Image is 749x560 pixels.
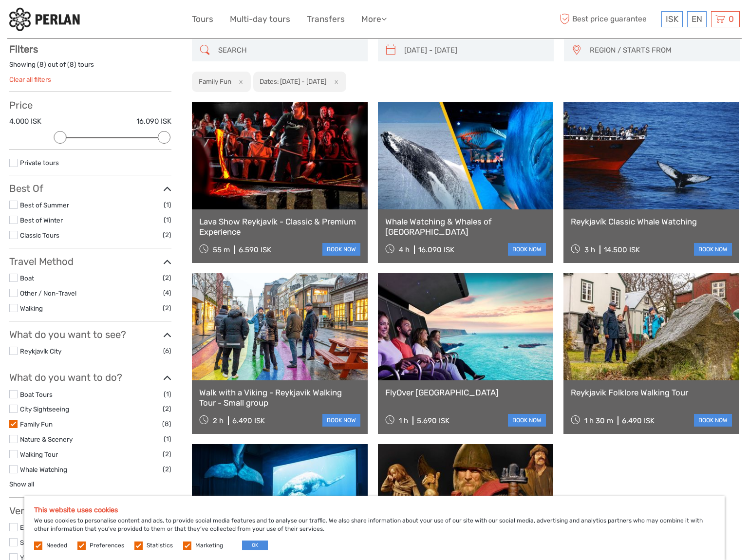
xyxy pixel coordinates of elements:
a: book now [322,414,360,427]
a: Reykjavík City [20,347,61,355]
div: 5.690 ISK [417,416,449,425]
label: 8 [70,60,74,69]
span: 1 h 30 m [584,416,613,425]
a: book now [694,243,732,256]
button: OK [242,541,268,550]
h5: This website uses cookies [34,506,715,514]
a: Walking Tour [20,450,58,458]
div: 6.490 ISK [622,416,655,425]
div: 6.590 ISK [239,245,271,254]
span: (6) [163,345,171,356]
a: Multi-day tours [230,12,290,26]
h3: Best Of [9,183,171,194]
span: ISK [666,14,678,24]
h3: What do you want to see? [9,329,171,340]
span: (2) [163,272,171,283]
label: Statistics [147,541,173,550]
span: (2) [163,302,171,314]
a: Whale Watching [20,466,67,473]
span: 0 [727,14,735,24]
span: 55 m [213,245,230,254]
span: (1) [164,214,171,225]
h3: What do you want to do? [9,372,171,383]
h3: Travel Method [9,256,171,267]
a: Reykjavík Classic Whale Watching [571,217,732,226]
div: EN [687,11,707,27]
a: Elding Adventure at Sea [20,523,92,531]
a: Transfers [307,12,345,26]
input: SEARCH [214,42,363,59]
h2: Dates: [DATE] - [DATE] [260,77,326,85]
a: Special Tours [20,539,60,546]
label: Preferences [90,541,124,550]
a: Private tours [20,159,59,167]
a: book now [694,414,732,427]
a: Other / Non-Travel [20,289,76,297]
div: Showing ( ) out of ( ) tours [9,60,171,75]
button: x [328,76,341,87]
a: book now [322,243,360,256]
button: x [233,76,246,87]
label: Marketing [195,541,223,550]
a: Tours [192,12,213,26]
span: (1) [164,199,171,210]
a: Clear all filters [9,75,51,83]
h3: Price [9,99,171,111]
span: 1 h [399,416,408,425]
label: 8 [39,60,44,69]
a: Boat [20,274,34,282]
div: 14.500 ISK [604,245,640,254]
span: (1) [164,433,171,445]
a: Walking [20,304,43,312]
a: Best of Summer [20,201,69,209]
span: 3 h [584,245,595,254]
a: book now [508,243,546,256]
a: Lava Show Reykjavík - Classic & Premium Experience [199,217,360,237]
label: 16.090 ISK [136,116,171,127]
span: (2) [163,464,171,475]
a: book now [508,414,546,427]
a: Boat Tours [20,391,53,398]
span: (2) [163,229,171,241]
p: We're away right now. Please check back later! [14,17,110,25]
a: FlyOver [GEOGRAPHIC_DATA] [385,388,546,397]
input: SELECT DATES [400,42,549,59]
a: More [361,12,387,26]
span: Best price guarantee [557,11,659,27]
a: Reykjavik Folklore Walking Tour [571,388,732,397]
strong: Filters [9,43,38,55]
a: Show all [9,480,34,488]
div: 16.090 ISK [418,245,454,254]
a: Family Fun [20,420,53,428]
h3: Verified Operators [9,505,171,517]
a: Walk with a Viking - Reykjavik Walking Tour - Small group [199,388,360,408]
a: Nature & Scenery [20,435,73,443]
span: (1) [164,389,171,400]
img: 288-6a22670a-0f57-43d8-a107-52fbc9b92f2c_logo_small.jpg [9,7,80,31]
a: City Sightseeing [20,405,69,413]
label: 4.000 ISK [9,116,41,127]
h2: Family Fun [199,77,231,85]
a: Classic Tours [20,231,59,239]
a: Best of Winter [20,216,63,224]
span: (2) [163,403,171,414]
span: (8) [162,418,171,429]
div: 6.490 ISK [232,416,265,425]
a: Whale Watching & Whales of [GEOGRAPHIC_DATA] [385,217,546,237]
label: Needed [46,541,67,550]
button: Open LiveChat chat widget [112,15,124,27]
span: 4 h [399,245,410,254]
span: (4) [163,287,171,299]
span: (2) [163,448,171,460]
div: We use cookies to personalise content and ads, to provide social media features and to analyse ou... [24,496,725,560]
button: REGION / STARTS FROM [585,42,735,58]
span: 2 h [213,416,224,425]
